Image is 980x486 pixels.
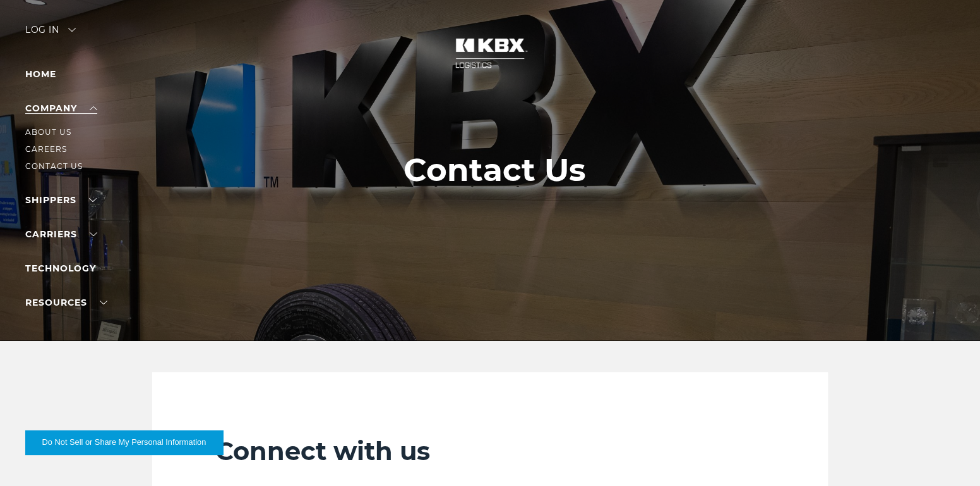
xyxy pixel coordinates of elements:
a: Careers [25,144,67,154]
img: kbx logo [443,25,537,81]
a: Carriers [25,228,97,240]
a: RESOURCES [25,297,107,308]
a: SHIPPERS [25,194,97,206]
h2: Connect with us [215,435,765,467]
h1: Contact Us [403,152,586,189]
div: Log in [25,25,76,44]
a: Technology [25,263,96,274]
a: Contact Us [25,161,83,171]
a: About Us [25,127,71,137]
button: Do Not Sell or Share My Personal Information [25,430,223,454]
a: Home [25,68,56,80]
a: Company [25,103,97,114]
iframe: Chat Widget [917,425,980,486]
img: arrow [68,28,76,32]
